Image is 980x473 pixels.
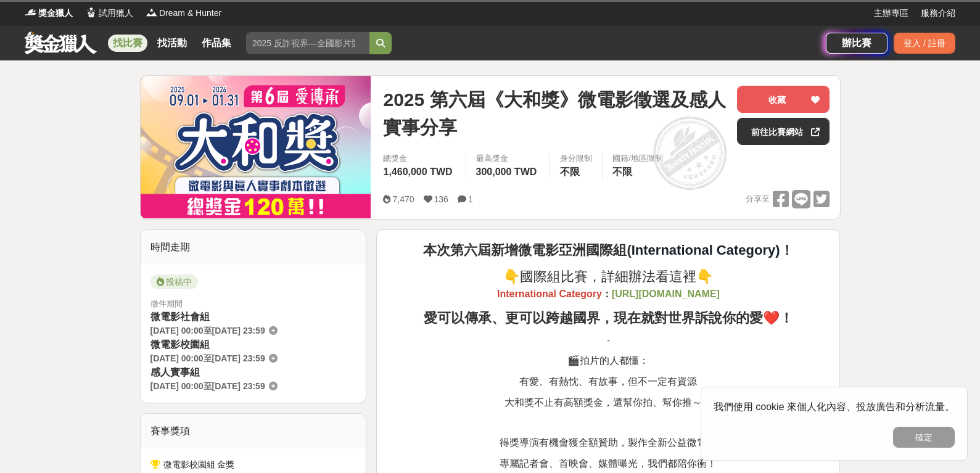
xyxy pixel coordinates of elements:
span: [DATE] 23:59 [212,381,265,391]
a: 辦比賽 [826,33,887,54]
span: [DATE] 00:00 [150,381,204,391]
a: 找活動 [152,35,192,52]
span: 至 [204,381,212,391]
span: 至 [204,353,212,363]
strong: 本次第六屆新增微電影亞洲國際組( [423,242,631,258]
img: Logo [85,6,97,19]
span: [DATE] 00:00 [150,326,204,335]
div: 時間走期 [141,230,366,265]
img: Logo [146,6,158,19]
span: 分享至 [746,190,770,208]
a: 找比賽 [108,35,147,52]
button: 收藏 [737,86,830,113]
span: 至 [204,326,212,335]
span: 微電影校園組 [150,339,210,350]
div: 賽事獎項 [141,414,366,448]
span: Dream & Hunter [159,7,221,20]
a: LogoDream & Hunter [146,7,221,20]
div: 身分限制 [560,152,592,165]
span: 不限 [560,167,580,177]
span: 大和獎不止有高額獎金，還幫你拍、幫你推～！ [504,397,712,408]
span: 🎬拍片的人都懂： [567,355,649,366]
span: 試用獵人 [99,7,133,20]
strong: International Category) [632,242,780,258]
a: Logo獎金獵人 [25,7,73,20]
strong: ： [602,289,612,299]
img: Logo [25,6,37,19]
strong: 愛可以傳承、更可以跨越國界，現在就對世界訴說你的愛❤️！ [424,310,793,326]
strong: International Category [497,289,602,299]
button: 確定 [893,427,955,448]
span: 7,470 [392,194,414,204]
p: - [387,334,830,347]
a: 作品集 [197,35,236,52]
a: Logo試用獵人 [85,7,133,20]
div: 國籍/地區限制 [612,152,663,165]
img: Cover Image [141,76,371,218]
a: 前往比賽網站 [737,118,830,145]
strong: [URL][DOMAIN_NAME] [612,289,720,299]
a: [URL][DOMAIN_NAME] [612,289,720,299]
span: 300,000 TWD [476,167,537,177]
span: 2025 第六屆《大和獎》微電影徵選及感人實事分享 [383,86,727,141]
span: 我們使用 cookie 來個人化內容、投放廣告和分析流量。 [714,401,955,412]
span: 👇國際組比賽，詳細辦法看這裡👇 [503,269,713,284]
span: 有愛、有熱忱、有故事，但不一定有資源 [519,376,697,387]
a: 服務介紹 [921,7,955,20]
div: 登入 / 註冊 [894,33,955,54]
span: 專屬記者會、首映會、媒體曝光，我們都陪你衝！ [500,458,717,469]
span: 1 [468,194,473,204]
span: [DATE] 00:00 [150,353,204,363]
span: 微電影社會組 [150,311,210,322]
span: 獎金獵人 [38,7,73,20]
span: 總獎金 [383,152,455,165]
span: 得獎導演有機會獲全額贊助，製作全新公益微電影 [500,437,717,448]
span: 1,460,000 TWD [383,167,452,177]
span: [DATE] 23:59 [212,326,265,335]
span: 微電影校園組 金獎 [163,459,235,469]
input: 2025 反詐視界—全國影片競賽 [246,32,369,54]
span: 不限 [612,167,632,177]
span: 136 [434,194,448,204]
strong: ！ [780,242,794,258]
span: 投稿中 [150,274,198,289]
span: 最高獎金 [476,152,540,165]
span: 感人實事組 [150,367,200,377]
span: [DATE] 23:59 [212,353,265,363]
a: 主辦專區 [874,7,908,20]
span: 徵件期間 [150,299,183,308]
